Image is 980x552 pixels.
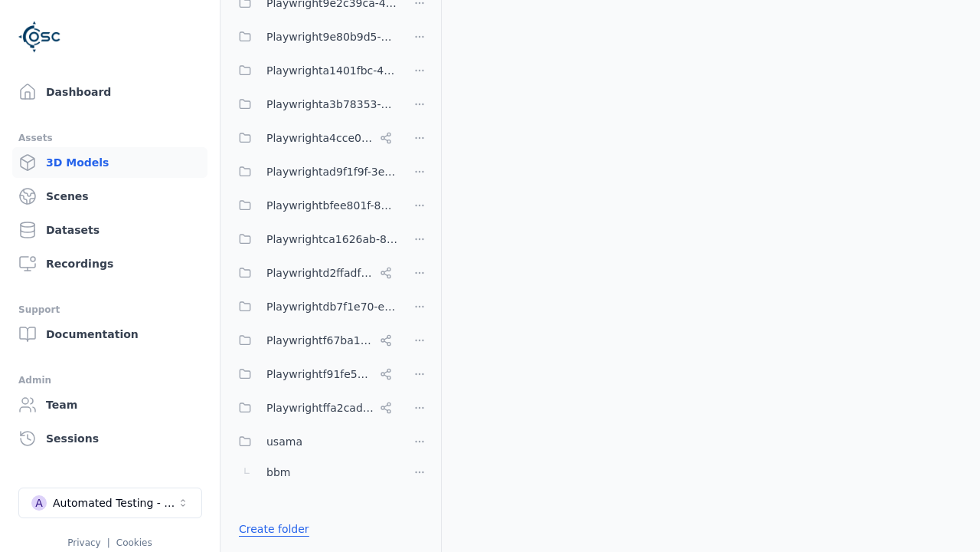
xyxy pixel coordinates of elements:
div: Support [18,301,201,319]
a: Team [12,389,207,420]
button: Playwrightd2ffadf0-c973-454c-8fcf-dadaeffcb802 [230,258,398,288]
button: Playwrightad9f1f9f-3e6a-4231-8f19-c506bf64a382 [230,156,398,187]
span: Playwrightdb7f1e70-e54d-4da7-b38d-464ac70cc2ba [266,297,398,316]
button: Select a workspace [18,488,202,518]
span: Playwrightd2ffadf0-c973-454c-8fcf-dadaeffcb802 [266,264,374,282]
button: Playwrighta1401fbc-43d7-48dd-a309-be935d99d708 [230,55,398,86]
button: bbm [230,457,398,488]
button: usama [230,426,398,457]
button: Create folder [230,515,318,543]
a: Create folder [239,521,309,537]
span: Playwrightbfee801f-8be1-42a6-b774-94c49e43b650 [266,196,398,215]
div: A [31,495,47,511]
div: Automated Testing - Playwright [53,495,177,511]
a: Recordings [12,248,207,279]
button: Playwrightca1626ab-8cec-4ddc-b85a-2f9392fe08d1 [230,224,398,255]
span: Playwrightffa2cad8-0214-4c2f-a758-8e9593c5a37e [266,399,374,417]
button: Playwrighta3b78353-5999-46c5-9eab-70007203469a [230,89,398,120]
span: Playwright9e80b9d5-ab0b-4e8f-a3de-da46b25b8298 [266,28,398,46]
a: Dashboard [12,77,207,107]
button: Playwrightbfee801f-8be1-42a6-b774-94c49e43b650 [230,190,398,221]
span: Playwrighta4cce06a-a8e6-4c0d-bfc1-93e8d78d750a [266,129,374,147]
span: Playwrighta3b78353-5999-46c5-9eab-70007203469a [266,95,398,113]
a: Documentation [12,319,207,350]
a: Privacy [67,537,100,548]
a: Datasets [12,215,207,245]
span: Playwrighta1401fbc-43d7-48dd-a309-be935d99d708 [266,61,398,80]
div: Admin [18,371,201,389]
button: Playwrightffa2cad8-0214-4c2f-a758-8e9593c5a37e [230,393,398,423]
span: Playwrightf67ba199-386a-42d1-aebc-3b37e79c7296 [266,331,374,350]
a: Cookies [116,537,152,548]
img: Logo [18,15,61,58]
a: Scenes [12,181,207,212]
span: | [107,537,110,548]
span: usama [266,432,302,451]
a: Sessions [12,423,207,454]
span: Playwrightf91fe523-dd75-44f3-a953-451f6070cb42 [266,365,374,383]
button: Playwrightf91fe523-dd75-44f3-a953-451f6070cb42 [230,359,398,389]
div: Assets [18,129,201,147]
span: Playwrightad9f1f9f-3e6a-4231-8f19-c506bf64a382 [266,163,398,181]
span: bbm [266,463,290,481]
a: 3D Models [12,147,207,178]
button: Playwrightdb7f1e70-e54d-4da7-b38d-464ac70cc2ba [230,291,398,322]
button: Playwrighta4cce06a-a8e6-4c0d-bfc1-93e8d78d750a [230,123,398,153]
span: Playwrightca1626ab-8cec-4ddc-b85a-2f9392fe08d1 [266,230,398,248]
button: Playwrightf67ba199-386a-42d1-aebc-3b37e79c7296 [230,325,398,356]
button: Playwright9e80b9d5-ab0b-4e8f-a3de-da46b25b8298 [230,21,398,52]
